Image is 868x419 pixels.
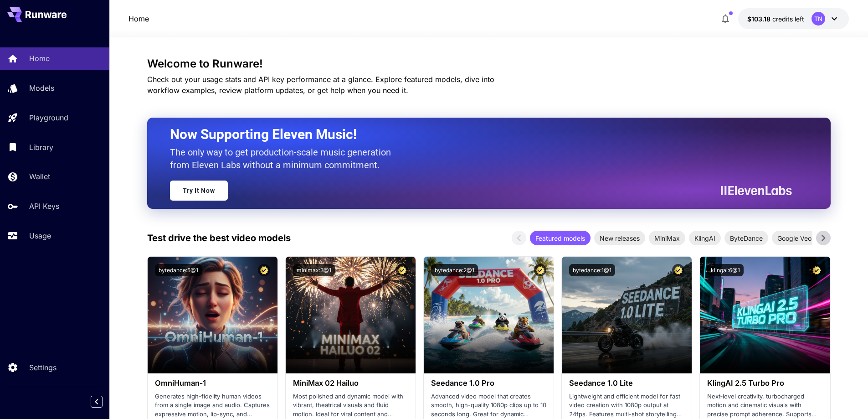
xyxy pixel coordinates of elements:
[98,393,109,410] div: Collapse sidebar
[747,14,804,24] div: $103.17764
[258,264,270,276] button: Certified Model – Vetted for best performance and includes a commercial license.
[569,379,684,388] h3: Seedance 1.0 Lite
[707,392,822,419] p: Next‑level creativity, turbocharged motion and cinematic visuals with precise prompt adherence. S...
[530,233,591,243] span: Featured models
[29,112,68,123] p: Playground
[534,264,546,276] button: Certified Model – Vetted for best performance and includes a commercial license.
[29,83,54,93] p: Models
[724,233,768,243] span: ByteDance
[707,264,744,276] button: klingai:6@1
[431,264,478,276] button: bytedance:2@1
[649,231,685,245] div: MiniMax
[424,257,554,373] img: alt
[569,264,615,276] button: bytedance:1@1
[772,15,804,23] span: credits left
[293,379,408,388] h3: MiniMax 02 Hailuo
[530,231,591,245] div: Featured models
[147,231,291,245] p: Test drive the best video models
[562,257,692,373] img: alt
[811,264,823,276] button: Certified Model – Vetted for best performance and includes a commercial license.
[293,264,335,276] button: minimax:3@1
[29,201,59,212] p: API Keys
[724,231,768,245] div: ByteDance
[293,392,408,419] p: Most polished and dynamic model with vibrant, theatrical visuals and fluid motion. Ideal for vira...
[155,379,270,388] h3: OmniHuman‑1
[29,171,50,182] p: Wallet
[396,264,408,276] button: Certified Model – Vetted for best performance and includes a commercial license.
[148,257,277,373] img: alt
[29,53,50,64] p: Home
[594,233,645,243] span: New releases
[747,15,772,23] span: $103.18
[772,233,817,243] span: Google Veo
[431,379,546,388] h3: Seedance 1.0 Pro
[672,264,684,276] button: Certified Model – Vetted for best performance and includes a commercial license.
[29,362,56,373] p: Settings
[147,57,831,70] h3: Welcome to Runware!
[689,231,721,245] div: KlingAI
[286,257,416,373] img: alt
[29,142,53,153] p: Library
[128,13,149,24] a: Home
[772,231,817,245] div: Google Veo
[569,392,684,419] p: Lightweight and efficient model for fast video creation with 1080p output at 24fps. Features mult...
[700,257,830,373] img: alt
[649,233,685,243] span: MiniMax
[170,181,228,201] a: Try It Now
[155,392,270,419] p: Generates high-fidelity human videos from a single image and audio. Captures expressive motion, l...
[170,146,398,171] p: The only way to get production-scale music generation from Eleven Labs without a minimum commitment.
[594,231,645,245] div: New releases
[155,264,202,276] button: bytedance:5@1
[689,233,721,243] span: KlingAI
[170,126,785,143] h2: Now Supporting Eleven Music!
[707,379,822,388] h3: KlingAI 2.5 Turbo Pro
[147,75,494,95] span: Check out your usage stats and API key performance at a glance. Explore featured models, dive int...
[431,392,546,419] p: Advanced video model that creates smooth, high-quality 1080p clips up to 10 seconds long. Great f...
[91,396,103,408] button: Collapse sidebar
[738,8,849,29] button: $103.17764TN
[128,13,149,24] nav: breadcrumb
[812,12,825,26] div: TN
[29,230,51,241] p: Usage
